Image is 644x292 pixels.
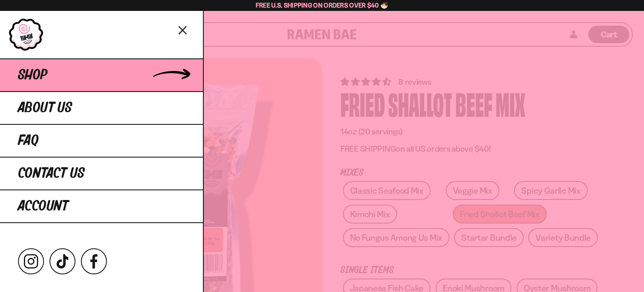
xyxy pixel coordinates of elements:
span: Account [18,199,68,214]
span: About Us [18,100,72,116]
span: Shop [18,68,47,83]
span: FAQ [18,133,39,148]
button: Close menu [176,22,190,37]
span: Contact Us [18,166,85,181]
span: Free U.S. Shipping on Orders over $40 🍜 [256,1,389,9]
